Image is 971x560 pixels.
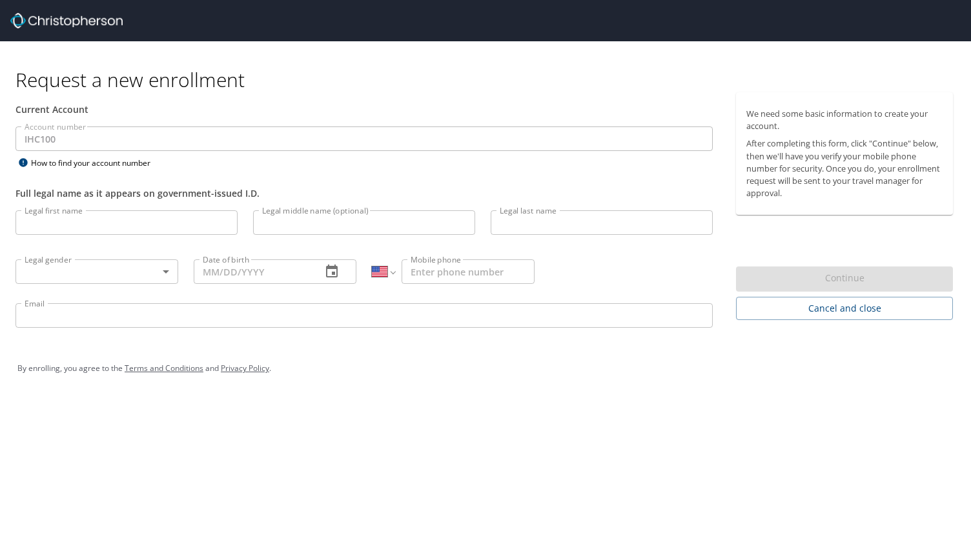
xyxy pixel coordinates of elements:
[15,155,177,171] div: How to find your account number
[221,363,269,374] a: Privacy Policy
[17,352,954,385] div: By enrolling, you agree to the and .
[736,297,953,321] button: Cancel and close
[15,103,713,116] div: Current Account
[746,108,943,132] p: We need some basic information to create your account.
[746,301,943,317] span: Cancel and close
[10,13,123,28] img: cbt logo
[746,137,943,199] p: After completing this form, click "Continue" below, then we'll have you verify your mobile phone ...
[15,186,713,200] div: Full legal name as it appears on government-issued I.D.
[194,259,311,284] input: MM/DD/YYYY
[15,259,178,284] div: ​
[125,363,203,374] a: Terms and Conditions
[402,259,535,284] input: Enter phone number
[15,67,963,92] h1: Request a new enrollment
